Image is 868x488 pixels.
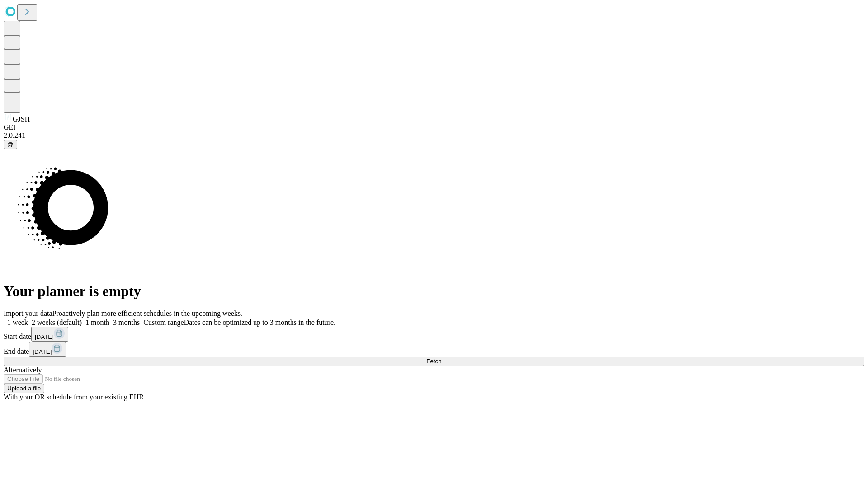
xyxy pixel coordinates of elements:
span: 2 weeks (default) [32,319,82,326]
span: Custom range [143,319,184,326]
button: @ [4,140,17,149]
span: With your OR schedule from your existing EHR [4,393,144,401]
span: 1 week [7,319,28,326]
div: 2.0.241 [4,131,864,140]
span: Alternatively [4,366,42,374]
div: Start date [4,327,864,342]
span: Dates can be optimized up to 3 months in the future. [184,319,335,326]
span: 3 months [113,319,140,326]
button: Fetch [4,357,864,366]
span: GJSH [13,115,30,123]
div: GEI [4,123,864,131]
button: [DATE] [29,342,66,357]
span: [DATE] [35,333,54,340]
span: [DATE] [33,348,52,355]
h1: Your planner is empty [4,283,864,300]
button: [DATE] [31,327,68,342]
button: Upload a file [4,384,44,393]
div: End date [4,342,864,357]
span: Import your data [4,310,52,317]
span: Proactively plan more efficient schedules in the upcoming weeks. [52,310,242,317]
span: 1 month [85,319,109,326]
span: @ [7,141,14,148]
span: Fetch [426,358,441,365]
